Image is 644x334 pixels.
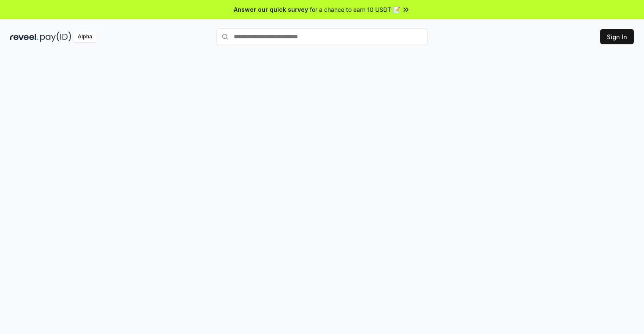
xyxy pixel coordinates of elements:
[10,32,38,42] img: reveel_dark
[600,29,634,44] button: Sign In
[234,5,308,14] span: Answer our quick survey
[310,5,400,14] span: for a chance to earn 10 USDT 📝
[40,32,71,42] img: pay_id
[73,32,97,42] div: Alpha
